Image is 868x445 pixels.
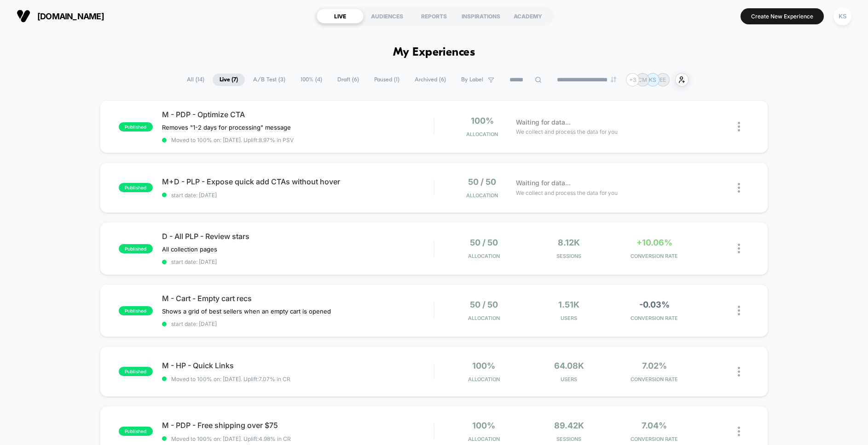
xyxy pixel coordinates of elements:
[162,232,434,241] span: D - All PLP - Review stars
[738,367,740,377] img: close
[639,300,670,309] span: -0.03%
[162,308,331,315] span: Shows a grid of best sellers when an empty cart is opened
[614,253,694,259] span: CONVERSION RATE
[119,367,153,376] span: published
[833,7,851,25] div: KS
[642,361,667,371] span: 7.02%
[741,8,824,24] button: Create New Experience
[393,46,475,59] h1: My Experiences
[119,306,153,315] span: published
[411,9,457,23] div: REPORTS
[468,177,496,187] span: 50 / 50
[14,9,107,23] button: [DOMAIN_NAME]
[213,74,245,86] span: Live ( 7 )
[738,306,740,315] img: close
[611,77,616,82] img: end
[119,244,153,253] span: published
[558,300,579,309] span: 1.51k
[738,183,740,193] img: close
[162,320,434,327] span: start date: [DATE]
[457,9,504,23] div: INSPIRATIONS
[364,9,411,23] div: AUDIENCES
[466,192,498,199] span: Allocation
[37,11,104,21] span: [DOMAIN_NAME]
[162,421,434,430] span: M - PDP - Free shipping over $75
[614,315,694,321] span: CONVERSION RATE
[468,376,500,382] span: Allocation
[738,427,740,436] img: close
[626,73,639,86] div: + 3
[472,421,495,430] span: 100%
[504,9,551,23] div: ACADEMY
[119,183,153,192] span: published
[119,122,153,131] span: published
[470,238,498,247] span: 50 / 50
[162,192,434,199] span: start date: [DATE]
[554,361,584,371] span: 64.08k
[171,376,290,382] span: Moved to 100% on: [DATE] . Uplift: 7.07% in CR
[180,74,211,86] span: All ( 14 )
[516,127,618,136] span: We collect and process the data for you
[558,238,580,247] span: 8.12k
[408,74,453,86] span: Archived ( 6 )
[614,436,694,442] span: CONVERSION RATE
[831,7,854,26] button: KS
[516,178,571,188] span: Waiting for data...
[162,124,291,131] span: Removes "1-2 days for processing" message
[367,74,406,86] span: Paused ( 1 )
[466,131,498,137] span: Allocation
[317,9,364,23] div: LIVE
[529,253,609,259] span: Sessions
[294,74,329,86] span: 100% ( 4 )
[472,361,495,371] span: 100%
[162,177,434,186] span: M+D - PLP - Expose quick add CTAs without hover
[17,9,30,23] img: Visually logo
[529,376,609,382] span: Users
[738,244,740,253] img: close
[471,116,494,126] span: 100%
[554,421,584,430] span: 89.42k
[461,76,483,83] span: By Label
[162,258,434,265] span: start date: [DATE]
[162,245,217,253] span: All collection pages
[529,436,609,442] span: Sessions
[516,117,571,127] span: Waiting for data...
[162,294,434,303] span: M - Cart - Empty cart recs
[330,74,366,86] span: Draft ( 6 )
[468,315,500,321] span: Allocation
[246,74,292,86] span: A/B Test ( 3 )
[162,110,434,119] span: M - PDP - Optimize CTA
[638,76,647,83] p: CM
[529,315,609,321] span: Users
[516,188,618,197] span: We collect and process the data for you
[738,122,740,131] img: close
[171,435,291,442] span: Moved to 100% on: [DATE] . Uplift: 4.98% in CR
[642,421,667,430] span: 7.04%
[470,300,498,309] span: 50 / 50
[660,76,666,83] p: EE
[162,361,434,370] span: M - HP - Quick Links
[171,137,294,143] span: Moved to 100% on: [DATE] . Uplift: 8.97% in PSV
[468,436,500,442] span: Allocation
[614,376,694,382] span: CONVERSION RATE
[637,238,672,247] span: +10.06%
[649,76,656,83] p: KS
[468,253,500,259] span: Allocation
[119,427,153,436] span: published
